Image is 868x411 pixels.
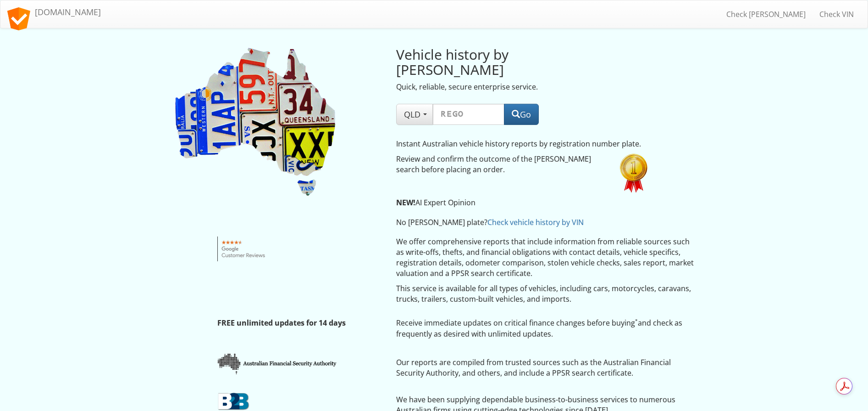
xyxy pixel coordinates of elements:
button: Go [504,104,539,125]
p: This service is available for all types of vehicles, including cars, motorcycles, caravans, truck... [396,283,696,304]
a: Check vehicle history by VIN [487,217,584,227]
p: Quick, reliable, secure enterprise service. [396,82,606,92]
p: Our reports are compiled from trusted sources such as the Australian Financial Security Authority... [396,357,696,378]
img: aG738HiNB17ZTbAA== [217,392,249,411]
h2: Vehicle history by [PERSON_NAME] [396,47,606,77]
img: Rego Check [173,47,338,198]
p: Instant Australian vehicle history reports by registration number plate. [396,139,651,149]
span: QLD [404,109,425,120]
a: [DOMAIN_NAME] [0,0,108,23]
p: We offer comprehensive reports that include information from reliable sources such as write-offs,... [396,236,696,278]
img: 1st.png [620,154,647,193]
input: Rego [433,104,504,125]
button: QLD [396,104,433,125]
img: afsa.png [217,353,338,375]
img: Google customer reviews [217,236,270,261]
p: Review and confirm the outcome of the [PERSON_NAME] search before placing an order. [396,154,606,175]
p: AI Expert Opinion [396,197,651,208]
strong: NEW! [396,197,415,208]
p: Receive immediate updates on critical finance changes before buying and check as frequently as de... [396,318,696,339]
a: Check [PERSON_NAME] [719,3,813,26]
strong: FREE unlimited updates for 14 days [217,318,346,328]
p: No [PERSON_NAME] plate? [396,217,651,228]
a: Check VIN [813,3,861,26]
img: logo.svg [7,7,30,30]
